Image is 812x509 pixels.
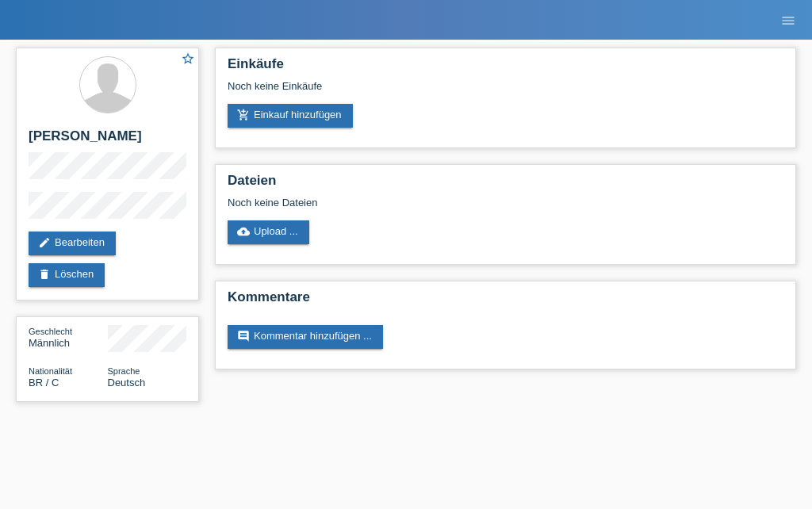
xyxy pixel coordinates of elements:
h2: Einkäufe [228,56,783,80]
i: menu [780,13,796,29]
a: commentKommentar hinzufügen ... [228,325,383,349]
div: Noch keine Dateien [228,197,625,209]
h2: Kommentare [228,289,783,313]
i: star_border [181,52,195,66]
i: comment [237,330,250,343]
i: delete [38,268,51,281]
span: Nationalität [29,366,72,376]
a: star_border [181,52,195,68]
a: deleteLöschen [29,263,105,287]
i: edit [38,236,51,249]
h2: Dateien [228,173,783,197]
i: cloud_upload [237,225,250,238]
a: cloud_uploadUpload ... [228,220,309,244]
div: Noch keine Einkäufe [228,80,783,104]
div: Männlich [29,325,108,349]
a: menu [772,15,804,25]
a: editBearbeiten [29,232,116,255]
i: add_shopping_cart [237,109,250,121]
span: Geschlecht [29,327,72,336]
span: Brasilien / C / 13.03.1994 [29,377,59,388]
span: Deutsch [108,377,146,388]
span: Sprache [108,366,140,376]
a: add_shopping_cartEinkauf hinzufügen [228,104,353,128]
h2: [PERSON_NAME] [29,128,186,152]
